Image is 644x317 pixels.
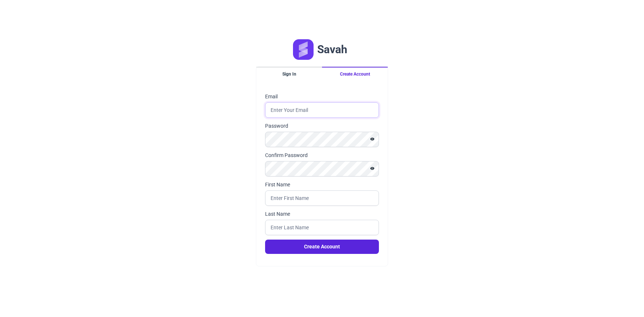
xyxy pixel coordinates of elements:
label: Confirm Password [265,152,379,159]
label: Last Name [265,210,379,218]
img: Logo [293,39,314,60]
h1: Savah [317,43,347,56]
button: Sign In [256,67,322,81]
iframe: Chat Widget [607,282,644,317]
label: Password [265,122,379,130]
input: Enter First Name [265,190,379,206]
button: Create Account [322,67,388,81]
input: Enter Last Name [265,220,379,235]
label: First Name [265,181,379,188]
button: Create Account [265,240,379,254]
label: Email [265,93,379,100]
button: Show password [366,135,379,143]
input: Enter Your Email [265,102,379,118]
button: Show password [366,164,379,173]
